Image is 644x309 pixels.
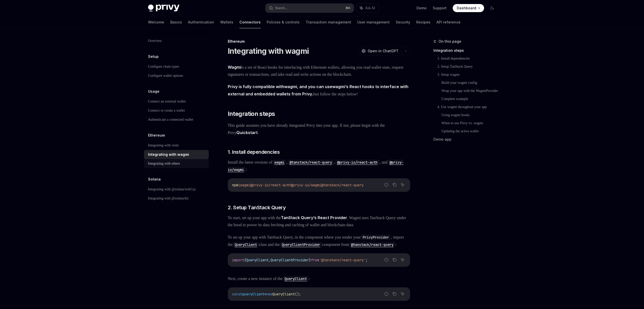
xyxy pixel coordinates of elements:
a: User management [357,16,390,28]
span: Dashboard [457,6,476,11]
span: new [266,292,273,296]
button: Ask AI [356,4,379,13]
a: Quickstart [236,130,258,135]
button: Report incorrect code [383,182,390,188]
a: Configure wallet options [144,71,209,80]
button: Open in ChatGPT [358,47,402,55]
span: @tanstack/react-query [321,183,364,187]
a: QueryClient [282,276,309,281]
code: @privy-io/react-auth [335,160,380,165]
span: QueryClient [246,258,268,262]
a: Wallets [220,16,233,28]
div: Ethereum [228,39,410,44]
div: Integrating with @solana/kit [148,195,189,201]
a: Support [433,6,447,11]
a: Welcome [148,16,164,28]
a: Dashboard [453,4,484,12]
button: Copy the contents from the code block [391,291,398,297]
a: 4. Use wagmi throughout your app [438,103,500,111]
a: Complete example [442,95,500,103]
a: Build your wagmi config [442,79,500,87]
a: Integrating with viem [144,141,209,150]
code: @tanstack/react-query [349,242,396,247]
h5: Setup [148,54,159,60]
span: { [244,258,246,262]
a: Demo app [433,135,500,143]
span: queryClient [242,292,264,296]
code: QueryClient [282,276,309,281]
a: Basics [170,16,182,28]
a: @tanstack/react-query [349,242,396,247]
span: QueryClient [273,292,295,296]
span: QueryClientProvider [271,258,309,262]
strong: Privy is fully compatible with , and you can use ’s React hooks to interface with external and em... [228,84,408,96]
span: This guide assumes you have already integrated Privy into your app. If not, please begin with the... [228,122,410,136]
a: Overview [144,36,209,45]
span: Next, create a new instance of the : [228,275,410,282]
a: Updating the active wallet [442,127,500,135]
span: Ask AI [365,6,375,11]
button: Copy the contents from the code block [391,182,398,188]
h5: Solana [148,176,161,182]
a: Connect an external wallet [144,97,209,106]
a: Demo [417,6,427,11]
span: 1. Install dependencies [228,148,280,156]
code: QueryClient [233,242,259,247]
div: Connect or create a wallet [148,108,185,114]
span: npm [232,183,238,187]
a: @privy-io/wagmi [228,160,404,172]
span: '@tanstack/react-query' [319,258,366,262]
a: Connectors [239,16,261,28]
div: Connect an external wallet [148,98,186,105]
a: Transaction management [306,16,351,28]
a: Integrating with ethers [144,159,209,168]
h1: Integrating with wagmi [228,46,309,56]
a: Wrap your app with the WagmiProvider [442,87,500,95]
span: (); [295,292,301,296]
a: 1. Install dependencies [438,55,500,63]
h5: Ethereum [148,132,165,138]
a: wagmi [284,84,297,89]
div: Integrating with ethers [148,161,180,167]
button: Search...⌘K [265,4,354,13]
span: To set up your app with TanStack Query, in the component where you render your , import the class... [228,234,410,248]
a: Recipes [416,16,430,28]
span: i [238,183,240,187]
a: TanStack Query’s React Provider [281,215,347,220]
span: @privy-io/wagmi [291,183,321,187]
div: Configure wallet options [148,73,183,79]
a: 2. Setup TanStack Query [438,63,500,71]
span: is a set of React hooks for interfacing with Ethereum wallets, allowing you read wallet state, re... [228,64,410,78]
div: Overview [148,38,162,44]
button: Copy the contents from the code block [391,256,398,263]
span: Just follow the steps below! [228,83,410,98]
a: Security [396,16,410,28]
div: Authenticate a connected wallet [148,117,193,123]
a: Authenticate a connected wallet [144,115,209,124]
a: Wagmi [228,65,241,70]
button: Ask AI [399,182,406,188]
a: 3. Setup wagmi [438,71,500,79]
a: Policies & controls [267,16,300,28]
span: , [268,258,271,262]
span: import [232,258,244,262]
code: QueryClientProvider [280,242,322,247]
span: @privy-io/react-auth [250,183,291,187]
code: @tanstack/react-query [287,160,334,165]
span: ⌘ K [345,6,351,10]
a: When to use Privy vs. wagmi [442,119,500,127]
button: Toggle dark mode [488,4,496,12]
span: On this page [439,38,461,44]
img: dark logo [148,5,179,12]
span: const [232,292,242,296]
a: Integrating with @solana/web3.js [144,185,209,194]
span: 2. Setup TanStack Query [228,204,286,211]
div: Configure chain types [148,64,179,70]
span: } [309,258,311,262]
div: Integrating with wagmi [148,151,189,158]
a: wagmi [272,160,286,165]
a: wagmi [332,84,345,89]
span: Open in ChatGPT [368,48,399,54]
a: Configure chain types [144,62,209,71]
a: Authentication [188,16,214,28]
